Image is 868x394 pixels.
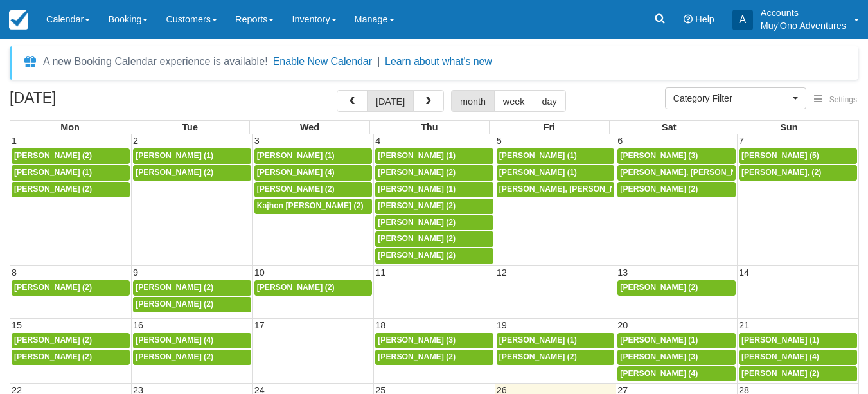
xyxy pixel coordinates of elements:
[761,19,846,32] p: Muy'Ono Adventures
[451,90,495,112] button: month
[665,87,806,109] button: Category Filter
[499,352,577,361] span: [PERSON_NAME] (2)
[684,15,693,24] i: Help
[12,350,130,365] a: [PERSON_NAME] (2)
[620,336,698,345] span: [PERSON_NAME] (1)
[617,366,736,382] a: [PERSON_NAME] (4)
[673,92,790,105] span: Category Filter
[761,6,846,19] p: Accounts
[385,56,492,67] a: Learn about what's new
[43,54,268,69] div: A new Booking Calendar experience is available!
[257,201,364,210] span: Kajhon [PERSON_NAME] (2)
[12,165,130,181] a: [PERSON_NAME] (1)
[133,333,251,348] a: [PERSON_NAME] (4)
[132,320,145,330] span: 16
[375,215,493,231] a: [PERSON_NAME] (2)
[738,320,750,330] span: 21
[499,336,577,345] span: [PERSON_NAME] (1)
[10,320,23,330] span: 15
[12,333,130,348] a: [PERSON_NAME] (2)
[738,267,750,278] span: 14
[499,168,577,177] span: [PERSON_NAME] (1)
[617,182,736,197] a: [PERSON_NAME] (2)
[136,300,213,309] span: [PERSON_NAME] (2)
[12,280,130,296] a: [PERSON_NAME] (2)
[732,10,753,30] div: A
[620,168,768,177] span: [PERSON_NAME], [PERSON_NAME] (2)
[14,184,92,193] span: [PERSON_NAME] (2)
[273,55,372,68] button: Enable New Calendar
[533,90,565,112] button: day
[495,320,508,330] span: 19
[617,350,736,365] a: [PERSON_NAME] (3)
[617,148,736,164] a: [PERSON_NAME] (3)
[741,151,819,160] span: [PERSON_NAME] (5)
[132,267,139,278] span: 9
[9,10,28,30] img: checkfront-main-nav-mini-logo.png
[739,350,857,365] a: [PERSON_NAME] (4)
[544,122,555,132] span: Fri
[620,283,698,292] span: [PERSON_NAME] (2)
[497,182,615,197] a: [PERSON_NAME], [PERSON_NAME] (2)
[374,136,382,146] span: 4
[257,168,335,177] span: [PERSON_NAME] (4)
[375,182,493,197] a: [PERSON_NAME] (1)
[780,122,797,132] span: Sun
[10,136,18,146] span: 1
[495,136,503,146] span: 5
[739,148,857,164] a: [PERSON_NAME] (5)
[133,350,251,365] a: [PERSON_NAME] (2)
[10,90,172,114] h2: [DATE]
[133,165,251,181] a: [PERSON_NAME] (2)
[257,184,335,193] span: [PERSON_NAME] (2)
[421,122,438,132] span: Thu
[182,122,198,132] span: Tue
[300,122,319,132] span: Wed
[12,182,130,197] a: [PERSON_NAME] (2)
[254,182,373,197] a: [PERSON_NAME] (2)
[499,151,577,160] span: [PERSON_NAME] (1)
[375,148,493,164] a: [PERSON_NAME] (1)
[620,369,698,378] span: [PERSON_NAME] (4)
[378,168,456,177] span: [PERSON_NAME] (2)
[620,184,698,193] span: [PERSON_NAME] (2)
[497,148,615,164] a: [PERSON_NAME] (1)
[662,122,676,132] span: Sat
[14,336,92,345] span: [PERSON_NAME] (2)
[741,352,819,361] span: [PERSON_NAME] (4)
[741,336,819,345] span: [PERSON_NAME] (1)
[133,280,251,296] a: [PERSON_NAME] (2)
[254,148,373,164] a: [PERSON_NAME] (1)
[378,218,456,227] span: [PERSON_NAME] (2)
[375,165,493,181] a: [PERSON_NAME] (2)
[497,333,615,348] a: [PERSON_NAME] (1)
[254,165,373,181] a: [PERSON_NAME] (4)
[253,267,266,278] span: 10
[375,231,493,247] a: [PERSON_NAME] (2)
[806,91,865,109] button: Settings
[132,136,139,146] span: 2
[499,184,647,193] span: [PERSON_NAME], [PERSON_NAME] (2)
[739,165,857,181] a: [PERSON_NAME], (2)
[136,352,213,361] span: [PERSON_NAME] (2)
[617,165,736,181] a: [PERSON_NAME], [PERSON_NAME] (2)
[494,90,534,112] button: week
[136,283,213,292] span: [PERSON_NAME] (2)
[378,184,456,193] span: [PERSON_NAME] (1)
[60,122,80,132] span: Mon
[829,95,857,104] span: Settings
[616,267,629,278] span: 13
[367,90,414,112] button: [DATE]
[375,350,493,365] a: [PERSON_NAME] (2)
[378,352,456,361] span: [PERSON_NAME] (2)
[378,151,456,160] span: [PERSON_NAME] (1)
[257,283,335,292] span: [PERSON_NAME] (2)
[741,168,821,177] span: [PERSON_NAME], (2)
[375,248,493,264] a: [PERSON_NAME] (2)
[254,280,373,296] a: [PERSON_NAME] (2)
[14,352,92,361] span: [PERSON_NAME] (2)
[616,136,624,146] span: 6
[617,333,736,348] a: [PERSON_NAME] (1)
[375,199,493,214] a: [PERSON_NAME] (2)
[375,333,493,348] a: [PERSON_NAME] (3)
